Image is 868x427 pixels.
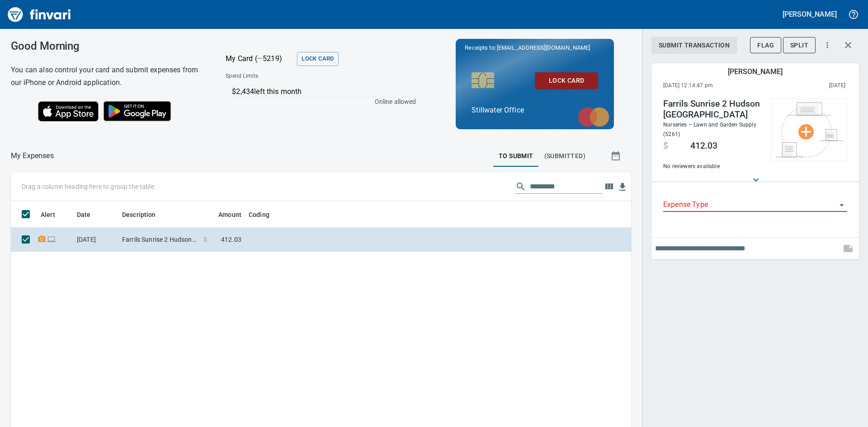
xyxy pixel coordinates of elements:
img: Download on the App Store [38,101,99,122]
span: $ [663,141,668,151]
p: My Card (···5219) [226,53,293,64]
span: Description [122,209,168,220]
span: Date [77,209,91,220]
h3: Good Morning [11,40,203,52]
button: Split [783,37,816,54]
td: Farrils Sunrise 2 Hudson [GEOGRAPHIC_DATA] [118,228,200,252]
button: Lock Card [535,72,598,89]
span: Flag [757,40,774,51]
span: Coding [249,209,269,220]
span: 412.03 [690,141,717,151]
span: Amount [207,209,241,220]
p: Stillwater Office [472,105,598,116]
span: [EMAIL_ADDRESS][DOMAIN_NAME] [496,43,591,52]
span: This records your note into the expense [837,238,859,259]
button: Submit Transaction [651,37,737,54]
span: No reviewers available [663,162,762,171]
span: Submit Transaction [659,40,730,51]
span: (Submitted) [544,150,585,162]
p: Online allowed [218,97,416,106]
img: Get it on Google Play [99,96,176,126]
span: Alert [41,209,67,220]
p: Receipts to: [465,43,605,52]
img: mastercard.svg [573,103,614,131]
span: 412.03 [221,235,241,244]
h5: [PERSON_NAME] [728,67,782,76]
button: Show transactions within a particular date range [602,145,631,167]
h5: [PERSON_NAME] [783,9,837,19]
p: $2,434 left this month [232,86,415,97]
p: My Expenses [11,150,54,161]
img: Select file [775,103,843,157]
button: More [817,35,837,55]
span: Spend Limits [226,72,336,81]
img: Finvari [5,4,73,25]
button: Lock Card [297,52,338,66]
span: Amount [218,209,241,220]
span: Nurseries – Lawn and Garden Supply (5261) [663,122,756,137]
span: Date [77,209,103,220]
span: [DATE] 12:14:47 pm [663,81,771,90]
span: This charge was settled by the merchant and appears on the 2025/10/04 statement. [771,81,845,90]
h6: You can also control your card and submit expenses from our iPhone or Android application. [11,64,203,89]
span: Alert [41,209,55,220]
button: Download table [616,180,629,194]
button: Flag [750,37,781,54]
span: To Submit [499,150,533,162]
span: Lock Card [302,54,334,64]
button: Open [835,199,848,211]
p: Drag a column heading here to group the table [22,182,154,191]
button: Choose columns to display [602,180,616,193]
button: [PERSON_NAME] [780,7,839,21]
button: Close transaction [837,34,859,56]
span: Description [122,209,156,220]
nav: breadcrumb [11,150,54,161]
span: Split [790,40,808,51]
span: Lock Card [542,75,591,86]
span: Coding [249,209,281,220]
span: Online transaction [47,236,56,242]
span: Receipt Required [37,236,47,242]
h4: Farrils Sunrise 2 Hudson [GEOGRAPHIC_DATA] [663,99,762,120]
td: [DATE] [73,228,118,252]
span: $ [203,235,207,244]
